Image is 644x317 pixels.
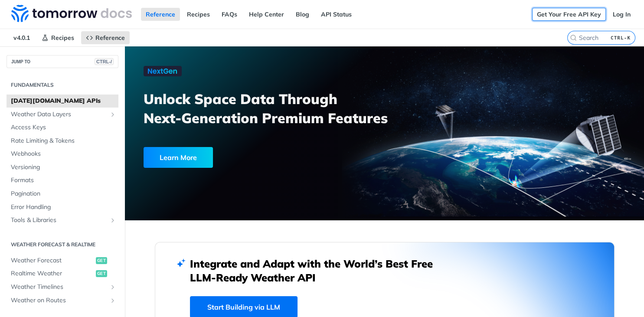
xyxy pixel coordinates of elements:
a: Reference [141,8,180,21]
span: Weather on Routes [11,296,107,305]
span: Weather Timelines [11,283,107,291]
span: get [96,270,107,277]
span: v4.0.1 [9,31,35,44]
a: Weather TimelinesShow subpages for Weather Timelines [7,281,118,294]
a: Formats [7,174,118,187]
button: Show subpages for Tools & Libraries [109,217,116,224]
a: Versioning [7,161,118,174]
button: Show subpages for Weather Data Layers [109,111,116,118]
span: Pagination [11,190,116,198]
div: Learn More [144,147,213,168]
a: Weather Data LayersShow subpages for Weather Data Layers [7,108,118,121]
svg: Search [570,34,577,41]
a: API Status [316,8,356,21]
button: JUMP TOCTRL-/ [7,55,118,68]
button: Show subpages for Weather on Routes [109,297,116,304]
h3: Unlock Space Data Through Next-Generation Premium Features [144,89,394,127]
a: Weather on RoutesShow subpages for Weather on Routes [7,294,118,307]
span: get [96,257,107,264]
a: FAQs [217,8,242,21]
button: Show subpages for Weather Timelines [109,284,116,291]
a: Learn More [144,147,344,168]
a: Tools & LibrariesShow subpages for Tools & Libraries [7,214,118,227]
a: Recipes [182,8,215,21]
img: NextGen [144,66,182,76]
span: [DATE][DOMAIN_NAME] APIs [11,97,116,105]
a: Pagination [7,187,118,200]
span: Webhooks [11,150,116,158]
a: Blog [291,8,314,21]
h2: Integrate and Adapt with the World’s Best Free LLM-Ready Weather API [190,257,446,284]
a: Webhooks [7,147,118,160]
img: Tomorrow.io Weather API Docs [11,5,132,22]
span: Error Handling [11,203,116,212]
span: Tools & Libraries [11,216,107,225]
span: Reference [95,34,125,42]
span: Weather Data Layers [11,110,107,119]
kbd: CTRL-K [608,33,633,42]
span: CTRL-/ [95,58,114,65]
span: Access Keys [11,123,116,132]
span: Formats [11,176,116,185]
a: [DATE][DOMAIN_NAME] APIs [7,95,118,108]
span: Recipes [51,34,74,42]
span: Versioning [11,163,116,172]
h2: Fundamentals [7,81,118,89]
a: Weather Forecastget [7,254,118,267]
a: Reference [81,31,130,44]
a: Access Keys [7,121,118,134]
h2: Weather Forecast & realtime [7,241,118,248]
span: Weather Forecast [11,256,94,265]
a: Log In [608,8,635,21]
a: Error Handling [7,201,118,214]
span: Rate Limiting & Tokens [11,137,116,145]
a: Rate Limiting & Tokens [7,134,118,147]
span: Realtime Weather [11,269,94,278]
a: Realtime Weatherget [7,267,118,280]
a: Get Your Free API Key [532,8,606,21]
a: Recipes [37,31,79,44]
a: Help Center [244,8,289,21]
